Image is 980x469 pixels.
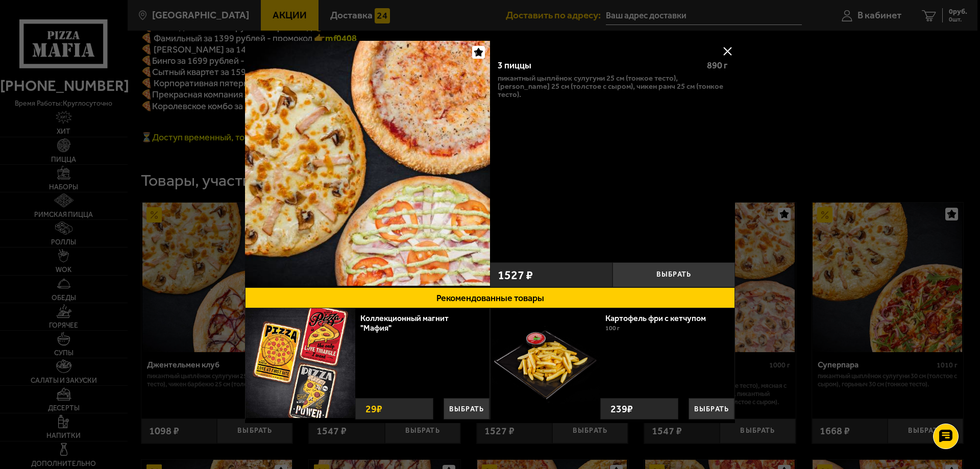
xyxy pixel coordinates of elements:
span: 1527 ₽ [498,269,533,281]
div: 3 пиццы [498,60,698,71]
button: Выбрать [689,398,734,419]
span: 100 г [605,325,620,332]
a: Коллекционный магнит "Мафия" [360,313,449,333]
button: Рекомендованные товары [245,287,735,308]
a: Картофель фри с кетчупом [605,313,716,323]
img: 3 пиццы [245,41,490,286]
strong: 239 ₽ [608,399,635,419]
button: Выбрать [444,398,489,419]
button: Выбрать [612,262,735,287]
p: Пикантный цыплёнок сулугуни 25 см (тонкое тесто), [PERSON_NAME] 25 см (толстое с сыром), Чикен Ра... [498,74,727,98]
span: 890 г [707,60,727,71]
strong: 29 ₽ [363,399,385,419]
a: 3 пиццы [245,41,490,287]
